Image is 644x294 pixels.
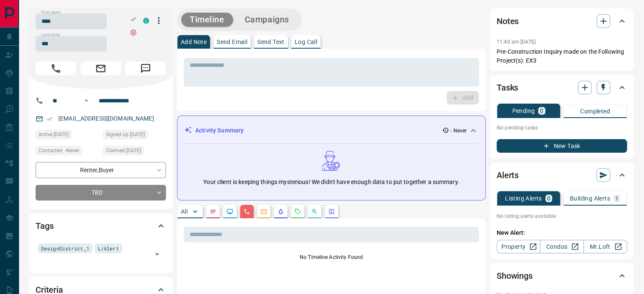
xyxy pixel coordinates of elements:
div: condos.ca [143,18,149,24]
p: 0 [540,108,543,114]
p: Pre-Construction Inquiry made on the Following Project(s): EX3 [497,47,627,65]
div: Tags [36,216,166,236]
div: Activity Summary- Never [184,123,478,138]
h2: Showings [497,269,533,283]
span: Claimed [DATE] [106,146,141,155]
div: Fri Dec 01 2023 [36,130,99,142]
svg: Notes [210,208,216,215]
p: Building Alerts [570,195,610,201]
p: - Never [451,127,467,135]
p: New Alert: [497,228,627,237]
span: Email [80,62,121,75]
svg: Calls [243,208,250,215]
svg: Emails [260,208,267,215]
button: Open [151,248,163,260]
a: [EMAIL_ADDRESS][DOMAIN_NAME] [58,115,154,122]
div: Tasks [497,77,627,98]
span: L/Alert [98,244,119,253]
div: Renter , Buyer [36,162,166,178]
span: DesignDistrict_1 [41,244,89,253]
h2: Tags [36,219,53,233]
p: No listing alerts available [497,212,627,220]
p: Listing Alerts [505,195,542,201]
button: Timeline [181,13,233,27]
div: Thu Dec 12 2019 [103,130,166,142]
svg: Agent Actions [328,208,335,215]
p: No Timeline Activity Found [184,253,479,261]
label: Last name [41,32,60,38]
h2: Alerts [497,168,519,182]
a: Condos [540,240,583,253]
p: Activity Summary [195,126,243,135]
p: No pending tasks [497,121,627,134]
span: Signed up [DATE] [106,130,145,139]
button: New Task [497,139,627,153]
p: Your client is keeping things mysterious! We didn't have enough data to put together a summary. [203,178,459,187]
svg: Email Verified [47,116,53,122]
svg: Opportunities [311,208,318,215]
h2: Tasks [497,81,518,94]
span: Message [125,62,166,75]
svg: Listing Alerts [277,208,284,215]
div: Notes [497,11,627,31]
h2: Notes [497,14,519,28]
p: Send Text [257,39,285,45]
p: All [181,209,188,214]
a: Mr.Loft [583,240,627,253]
div: Thu Dec 12 2019 [103,146,166,158]
div: Alerts [497,165,627,185]
button: Open [81,96,91,106]
div: TBD [36,185,166,201]
span: Call [36,62,76,75]
p: Completed [580,108,610,114]
button: Campaigns [236,13,298,27]
label: First name [41,10,60,15]
svg: Requests [294,208,301,215]
p: 1 [615,195,619,201]
span: Contacted - Never [39,146,79,155]
p: Log Call [295,39,317,45]
p: 0 [547,195,550,201]
span: Active [DATE] [39,130,69,139]
div: Showings [497,266,627,286]
svg: Lead Browsing Activity [227,208,233,215]
p: Add Note [181,39,207,45]
p: 11:40 am [DATE] [497,39,536,45]
p: Pending [512,108,535,114]
a: Property [497,240,540,253]
p: Send Email [217,39,247,45]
